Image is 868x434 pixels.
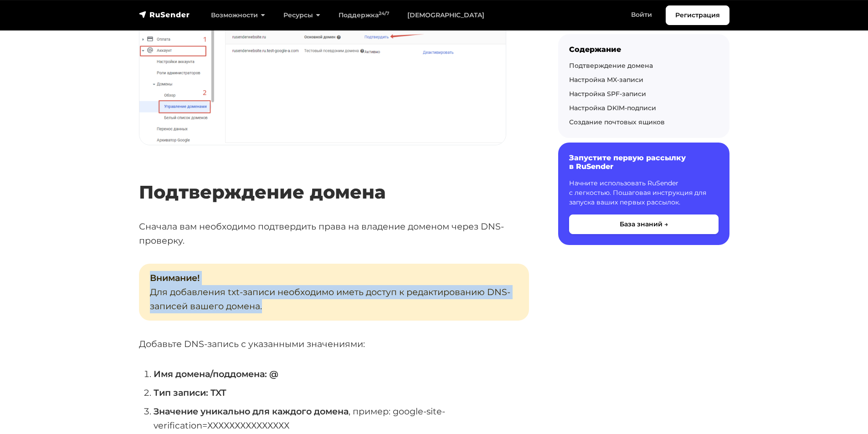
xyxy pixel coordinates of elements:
strong: Значение уникально для каждого домена [154,406,349,417]
a: Войти [622,5,661,24]
a: Подтверждение домена [569,61,653,70]
p: Начните использовать RuSender с легкостью. Пошаговая инструкция для запуска ваших первых рассылок. [569,179,719,207]
a: Ресурсы [274,6,329,25]
a: Запустите первую рассылку в RuSender Начните использовать RuSender с легкостью. Пошаговая инструк... [558,143,729,245]
a: [DEMOGRAPHIC_DATA] [398,6,493,25]
strong: @ [269,368,278,379]
p: Добавьте DNS-запись с указанными значениями: [139,337,529,351]
sup: 24/7 [379,10,389,16]
h2: Подтверждение домена [139,154,529,203]
a: Создание почтовых ящиков [569,118,665,126]
a: Регистрация [666,5,729,25]
a: Возможности [202,6,274,25]
p: Для добавления txt-записи необходимо иметь доступ к редактированию DNS-записей вашего домена. [139,264,529,320]
img: RuSender [139,10,190,19]
strong: Внимание! [150,272,200,283]
a: Поддержка24/7 [329,6,398,25]
p: Сначала вам необходимо подтвердить права на владение доменом через DNS-проверку. [139,220,529,247]
a: Настройка SPF-записи [569,90,646,98]
div: Содержание [569,45,719,54]
li: , пример: google-site-verification=ХХХХХХХХХХХХХХХ [154,404,529,432]
h6: Запустите первую рассылку в RuSender [569,153,719,171]
strong: Имя домена/поддомена: [154,368,267,379]
button: База знаний → [569,214,719,234]
a: Настройка MX-записи [569,76,643,84]
strong: Тип записи: TXT [154,387,226,398]
a: Настройка DKIM-подписи [569,104,656,112]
